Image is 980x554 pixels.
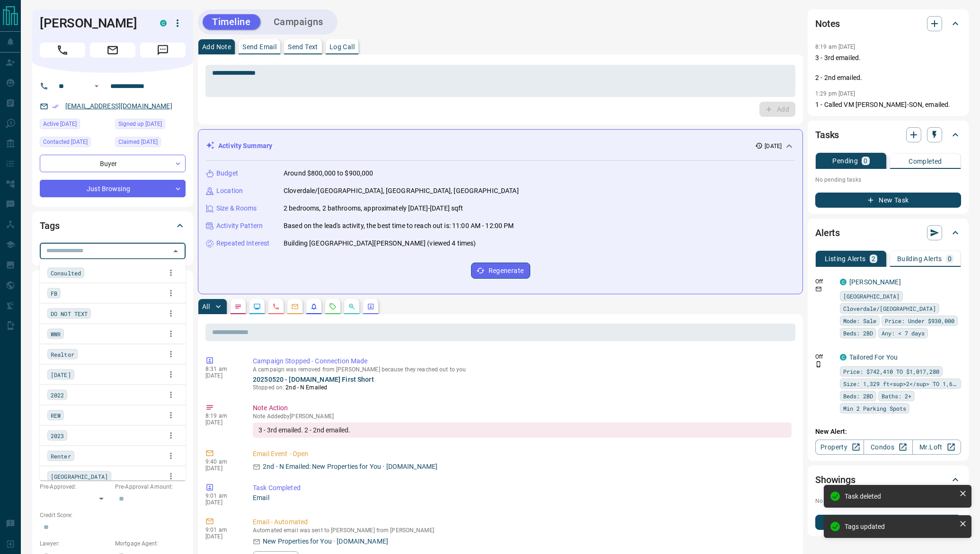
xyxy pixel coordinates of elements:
[840,279,846,285] div: condos.ca
[216,186,243,196] p: Location
[51,431,64,440] span: 2023
[253,493,792,503] p: Email
[115,483,186,491] p: Pre-Approval Amount:
[202,44,231,50] p: Add Note
[40,16,146,31] h1: [PERSON_NAME]
[815,286,822,292] svg: Email
[843,291,900,301] span: [GEOGRAPHIC_DATA]
[815,497,961,505] p: No showings booked
[843,379,958,388] span: Size: 1,329 ft<sup>2</sup> TO 1,635 ft<sup>2</sup>
[284,221,514,231] p: Based on the lead's activity, the best time to reach out is: 11:00 AM - 12:00 PM
[872,255,875,262] p: 2
[815,173,961,187] p: No pending tasks
[909,158,942,165] p: Completed
[263,462,437,472] p: 2nd - N Emailed: New Properties for You · [DOMAIN_NAME]
[40,511,186,519] p: Credit Score:
[765,142,782,150] p: [DATE]
[912,440,961,455] a: Mr.Loft
[40,214,186,237] div: Tags
[948,255,952,262] p: 0
[253,422,792,438] div: 3 - 3rd emailed. 2 - 2nd emailed.
[253,527,792,534] p: Automated email was sent to [PERSON_NAME] from [PERSON_NAME]
[310,303,318,310] svg: Listing Alerts
[115,539,186,548] p: Mortgage Agent:
[815,440,864,455] a: Property
[203,14,260,30] button: Timeline
[206,137,795,155] div: Activity Summary[DATE]
[815,193,961,208] button: New Task
[832,158,858,164] p: Pending
[216,203,257,213] p: Size & Rooms
[202,303,210,310] p: All
[815,515,961,530] button: New Showing
[840,354,846,361] div: condos.ca
[815,221,961,244] div: Alerts
[40,155,186,172] div: Buyer
[205,372,239,379] p: [DATE]
[40,119,110,132] div: Fri Sep 12 2025
[348,303,356,310] svg: Opportunities
[329,303,337,310] svg: Requests
[330,44,355,50] p: Log Call
[825,255,866,262] p: Listing Alerts
[51,350,74,359] span: Realtor
[118,137,158,147] span: Claimed [DATE]
[216,221,263,231] p: Activity Pattern
[843,404,906,413] span: Min 2 Parking Spots
[40,137,110,150] div: Wed Sep 10 2025
[815,277,834,286] p: Off
[40,180,186,197] div: Just Browsing
[43,137,88,147] span: Contacted [DATE]
[216,238,269,248] p: Repeated Interest
[234,303,242,310] svg: Notes
[285,384,327,391] span: 2nd - N Emailed
[845,492,955,500] div: Task deleted
[253,517,792,527] p: Email - Automated
[253,366,792,373] p: A campaign was removed from [PERSON_NAME] because they reached out to you
[253,413,792,420] p: Note Added by [PERSON_NAME]
[52,103,59,110] svg: Email Verified
[845,523,955,530] div: Tags updated
[471,263,530,279] button: Regenerate
[218,141,272,151] p: Activity Summary
[815,12,961,35] div: Notes
[253,449,792,459] p: Email Event - Open
[843,316,876,325] span: Mode: Sale
[90,43,135,58] span: Email
[40,483,110,491] p: Pre-Approved:
[51,289,57,298] span: FB
[160,20,167,26] div: condos.ca
[367,303,374,310] svg: Agent Actions
[284,186,519,196] p: Cloverdale/[GEOGRAPHIC_DATA], [GEOGRAPHIC_DATA], [GEOGRAPHIC_DATA]
[43,119,77,129] span: Active [DATE]
[253,403,792,413] p: Note Action
[843,328,873,338] span: Beds: 2BD
[205,419,239,426] p: [DATE]
[849,353,898,361] a: Tailored For You
[843,304,936,313] span: Cloverdale/[GEOGRAPHIC_DATA]
[815,123,961,146] div: Tasks
[272,303,280,310] svg: Calls
[253,383,792,392] p: Stopped on:
[51,309,88,318] span: DO NOT TEXT
[51,411,61,420] span: REW
[51,329,61,339] span: WWR
[815,100,961,110] p: 1 - Called VM [PERSON_NAME]-SON, emailed.
[284,203,463,213] p: 2 bedrooms, 2 bathrooms, approximately [DATE]-[DATE] sqft
[51,390,64,400] span: 2022
[263,536,388,546] p: New Properties for You · [DOMAIN_NAME]
[115,137,186,150] div: Wed Sep 10 2025
[815,352,834,361] p: Off
[864,440,912,455] a: Condos
[815,53,961,83] p: 3 - 3rd emailed. 2 - 2nd emailed.
[169,245,182,258] button: Close
[51,451,71,461] span: Renter
[849,278,901,286] a: [PERSON_NAME]
[815,90,855,97] p: 1:29 pm [DATE]
[40,43,85,58] span: Call
[205,499,239,506] p: [DATE]
[897,255,942,262] p: Building Alerts
[843,391,873,401] span: Beds: 2BD
[291,303,299,310] svg: Emails
[264,14,333,30] button: Campaigns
